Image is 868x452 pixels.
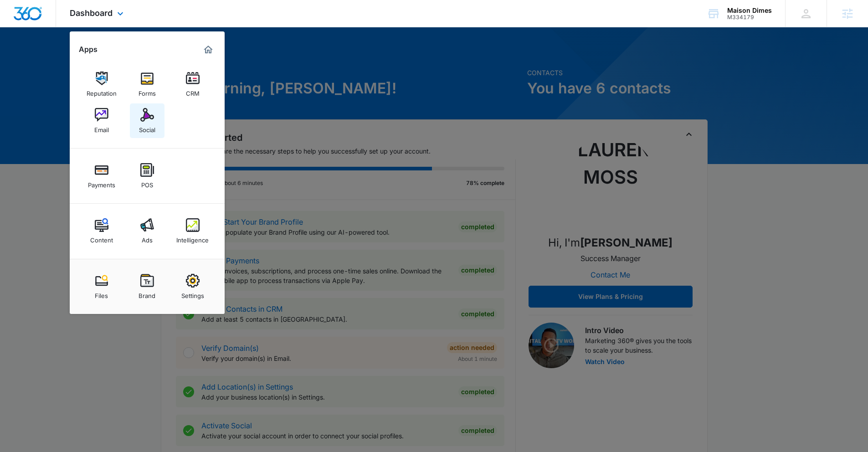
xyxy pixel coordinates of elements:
img: logo_orange.svg [15,15,22,22]
div: v 4.0.25 [26,15,45,22]
div: CRM [186,85,200,97]
div: Keywords by Traffic [101,54,154,60]
div: Intelligence [176,232,209,244]
div: Settings [181,288,204,299]
a: Content [84,214,119,248]
div: Email [94,122,109,134]
img: tab_keywords_by_traffic_grey.svg [91,53,98,60]
div: account name [727,7,772,14]
div: Domain: [DOMAIN_NAME] [24,24,100,31]
img: website_grey.svg [15,24,22,31]
a: Files [84,269,119,304]
div: Content [90,232,113,244]
a: POS [130,159,164,193]
a: Forms [130,67,164,102]
a: Settings [175,269,210,304]
div: POS [141,177,153,189]
div: Social [139,122,155,134]
span: Dashboard [70,8,113,18]
a: Email [84,103,119,138]
a: Payments [84,159,119,193]
div: Payments [88,177,115,189]
a: Ads [130,214,164,248]
h2: Apps [79,45,98,54]
div: Reputation [87,85,117,97]
a: Social [130,103,164,138]
a: CRM [175,67,210,102]
div: Forms [139,85,156,97]
a: Reputation [84,67,119,102]
a: Brand [130,269,164,304]
div: Domain Overview [35,54,82,60]
img: tab_domain_overview_orange.svg [25,53,32,60]
div: account id [727,14,772,21]
div: Files [95,288,108,299]
a: Marketing 360® Dashboard [201,42,216,57]
div: Brand [139,288,155,299]
a: Intelligence [175,214,210,248]
div: Ads [142,232,153,244]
